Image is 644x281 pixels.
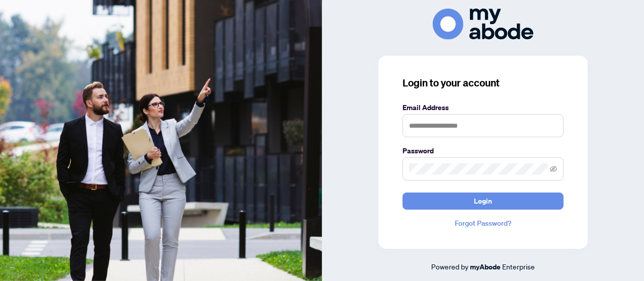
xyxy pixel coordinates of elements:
img: ma-logo [433,9,533,39]
span: eye-invisible [550,165,557,172]
span: Login [474,193,492,209]
label: Email Address [403,102,563,113]
a: myAbode [470,261,501,272]
label: Password [403,145,563,156]
button: Login [403,193,563,210]
span: Powered by [431,262,468,271]
span: Enterprise [502,262,535,271]
a: Forgot Password? [403,218,563,229]
h3: Login to your account [403,76,563,90]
